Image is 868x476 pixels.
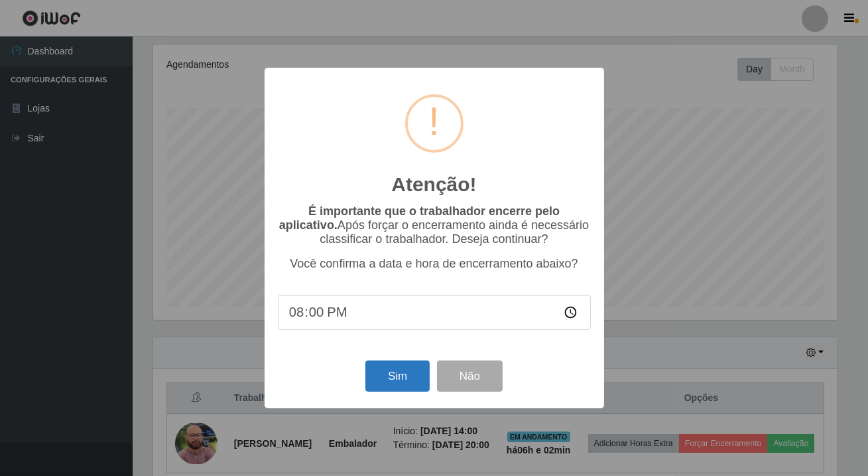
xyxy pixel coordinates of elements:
p: Após forçar o encerramento ainda é necessário classificar o trabalhador. Deseja continuar? [278,204,591,246]
button: Sim [365,360,430,392]
h2: Atenção! [391,173,476,197]
button: Não [437,360,503,392]
b: É importante que o trabalhador encerre pelo aplicativo. [279,204,560,232]
p: Você confirma a data e hora de encerramento abaixo? [278,257,591,271]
